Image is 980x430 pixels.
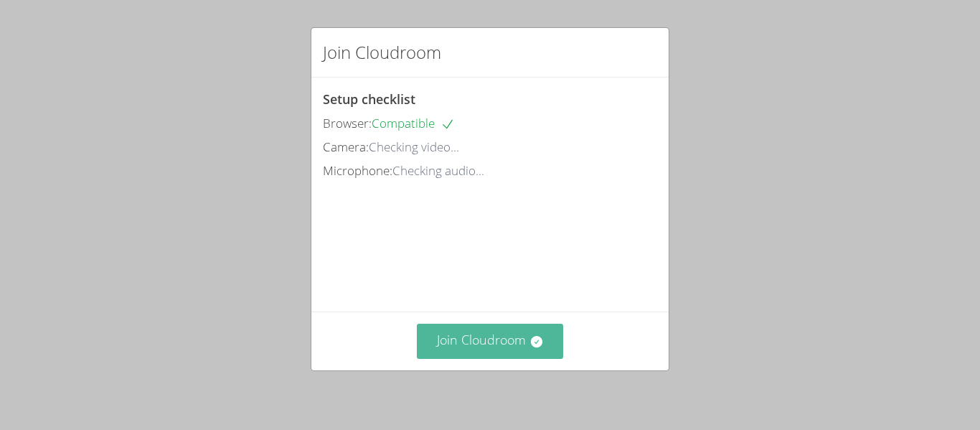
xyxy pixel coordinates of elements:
span: Setup checklist [323,90,415,108]
span: Checking video... [369,139,459,155]
span: Camera: [323,139,369,155]
span: Microphone: [323,162,392,179]
span: Browser: [323,115,372,131]
span: Compatible [372,115,455,131]
span: Checking audio... [392,162,484,179]
button: Join Cloudroom [417,324,564,359]
h2: Join Cloudroom [323,39,441,65]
